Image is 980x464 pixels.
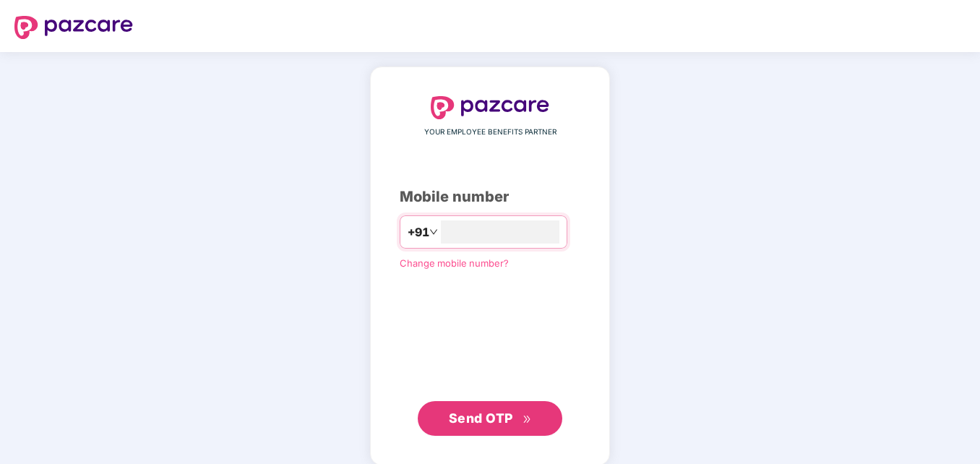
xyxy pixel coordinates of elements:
[418,401,562,436] button: Send OTPdouble-right
[449,411,513,426] span: Send OTP
[523,415,532,424] span: double-right
[431,96,549,119] img: logo
[429,228,438,236] span: down
[400,186,580,208] div: Mobile number
[424,126,556,138] span: YOUR EMPLOYEE BENEFITS PARTNER
[408,223,429,241] span: +91
[14,16,133,39] img: logo
[400,257,509,269] a: Change mobile number?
